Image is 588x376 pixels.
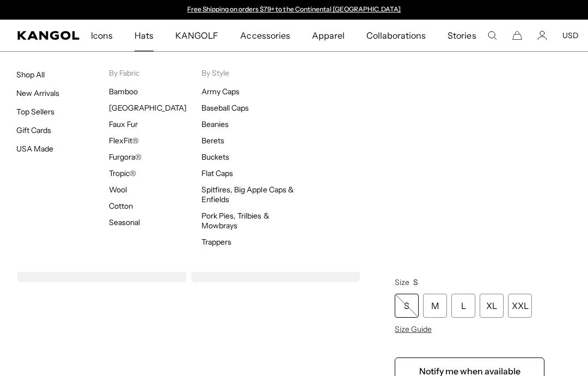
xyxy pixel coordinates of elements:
a: Wool [109,185,127,195]
span: Size Guide [395,324,432,334]
button: USD [562,31,579,40]
a: Seasonal [109,217,140,227]
div: L [451,294,475,318]
p: By Fabric [109,68,201,78]
span: S [413,277,418,287]
a: Faux Fur [109,119,138,129]
span: Size [395,277,409,287]
a: Beanies [201,119,229,129]
a: Free Shipping on orders $79+ to the Continental [GEOGRAPHIC_DATA] [187,5,401,13]
span: Hats [134,20,154,51]
a: Army Caps [201,87,240,96]
a: Trappers [201,237,231,247]
a: Bamboo [109,87,138,96]
a: FlexFit® [109,136,139,145]
a: New Arrivals [16,88,59,98]
a: Flat Caps [201,168,233,178]
div: 1 of 2 [182,5,406,14]
span: Stories [448,20,476,51]
a: Collaborations [356,20,437,51]
a: Accessories [229,20,301,51]
a: USA Made [16,144,53,154]
span: Collaborations [366,20,426,51]
a: Berets [201,136,224,145]
span: KANGOLF [175,20,218,51]
summary: Search here [487,31,497,40]
div: S [395,294,419,318]
div: XL [480,294,504,318]
div: XXL [508,294,532,318]
slideshow-component: Announcement bar [182,5,406,14]
span: Accessories [240,20,290,51]
a: KANGOLF [164,20,229,51]
a: Gift Cards [16,125,51,135]
a: Stories [437,20,487,51]
button: Cart [512,31,522,40]
a: Top Sellers [16,107,54,117]
div: M [423,294,447,318]
a: Hats [124,20,164,51]
div: Announcement [182,5,406,14]
a: Tropic® [109,168,136,178]
a: Baseball Caps [201,103,249,113]
a: Apparel [301,20,356,51]
a: Shop All [16,70,45,80]
a: Buckets [201,152,229,162]
a: Icons [80,20,124,51]
a: Pork Pies, Trilbies & Mowbrays [201,211,269,231]
a: Cotton [109,201,133,211]
a: [GEOGRAPHIC_DATA] [109,103,187,113]
a: Account [537,31,547,40]
span: Apparel [312,20,345,51]
a: Kangol [17,31,80,40]
p: By Style [201,68,294,78]
a: Furgora® [109,152,142,162]
span: Icons [91,20,113,51]
a: Spitfires, Big Apple Caps & Enfields [201,185,294,204]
